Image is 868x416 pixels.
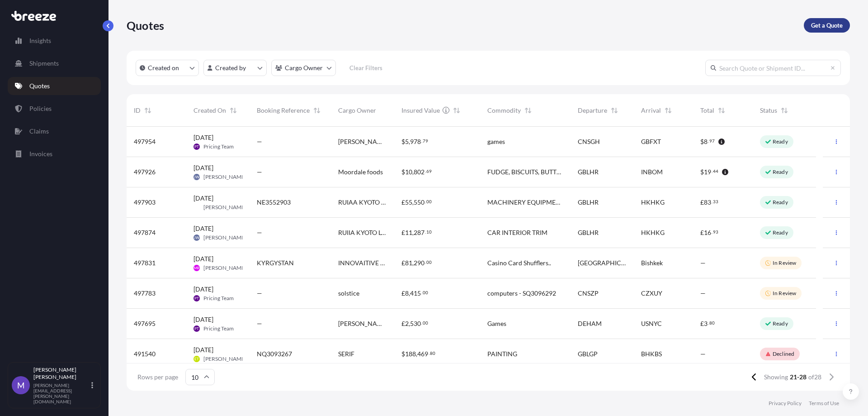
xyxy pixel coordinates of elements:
[271,60,336,76] button: cargoOwner Filter options
[423,139,428,143] span: 79
[709,139,715,143] span: 97
[338,258,387,268] span: INNOVAITIVE PRODUCTS
[33,366,90,381] p: [PERSON_NAME] [PERSON_NAME]
[29,127,49,136] p: Claims
[713,230,718,234] span: 93
[423,321,428,325] span: 00
[142,105,153,116] button: Sort
[401,230,405,236] span: £
[773,290,796,297] p: In Review
[127,18,164,33] p: Quotes
[193,224,213,233] span: [DATE]
[193,345,213,354] span: [DATE]
[203,295,234,302] span: Pricing Team
[257,349,292,359] span: NQ3093267
[193,133,213,142] span: [DATE]
[764,373,788,382] span: Showing
[203,325,234,332] span: Pricing Team
[487,258,551,268] span: Casino Card Shufflers..
[194,203,199,212] span: JM
[134,198,156,207] span: 497903
[429,352,429,355] span: .
[338,349,354,359] span: SERIF
[194,263,199,273] span: MR
[426,200,432,203] span: 00
[421,291,422,294] span: .
[203,234,246,241] span: [PERSON_NAME]
[257,319,262,328] span: —
[148,63,179,72] p: Created on
[401,351,405,357] span: $
[709,321,715,325] span: 80
[8,122,101,140] a: Claims
[405,320,409,327] span: 2
[809,400,839,407] a: Terms of Use
[311,105,322,116] button: Sort
[578,228,599,237] span: GBLHR
[487,198,563,207] span: MACHINERY EQUIPMENT
[215,63,246,72] p: Created by
[773,259,796,267] p: In Review
[769,400,802,407] a: Privacy Policy
[808,373,821,382] span: of 28
[760,106,777,115] span: Status
[523,105,533,116] button: Sort
[412,199,414,206] span: ,
[410,290,421,296] span: 415
[425,261,426,264] span: .
[349,63,382,72] p: Clear Filters
[134,349,156,359] span: 491540
[779,105,790,116] button: Sort
[203,143,234,150] span: Pricing Team
[338,137,387,146] span: [PERSON_NAME] games
[430,352,435,355] span: 80
[578,289,599,298] span: CNSZP
[773,229,788,236] p: Ready
[425,170,426,173] span: .
[790,373,807,382] span: 21-28
[641,167,663,177] span: INBOM
[193,163,213,172] span: [DATE]
[134,289,156,298] span: 497783
[641,228,665,237] span: HKHKG
[414,230,425,236] span: 287
[716,105,727,116] button: Sort
[487,349,517,359] span: PAINTING
[578,137,600,146] span: CNSGH
[405,139,409,145] span: 5
[134,228,156,237] span: 497874
[405,351,416,357] span: 188
[203,264,246,272] span: [PERSON_NAME]
[700,289,706,298] span: —
[421,139,422,143] span: .
[405,230,412,236] span: 11
[257,289,262,298] span: —
[228,105,239,116] button: Sort
[412,230,414,236] span: ,
[704,230,711,236] span: 16
[410,139,421,145] span: 978
[203,204,246,211] span: [PERSON_NAME]
[578,106,607,115] span: Departure
[401,169,405,175] span: $
[704,320,708,327] span: 3
[487,319,506,328] span: Games
[401,199,405,206] span: £
[203,355,246,363] span: [PERSON_NAME]
[8,54,101,72] a: Shipments
[338,106,376,115] span: Cargo Owner
[134,319,156,328] span: 497695
[700,258,706,268] span: —
[578,167,599,177] span: GBLHR
[405,199,412,206] span: 55
[338,198,387,207] span: RUIAA KYOTO LTD
[338,319,387,328] span: [PERSON_NAME] games
[773,320,788,327] p: Ready
[451,105,462,116] button: Sort
[641,349,662,359] span: BHKBS
[8,145,101,163] a: Invoices
[8,100,101,118] a: Policies
[29,36,51,45] p: Insights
